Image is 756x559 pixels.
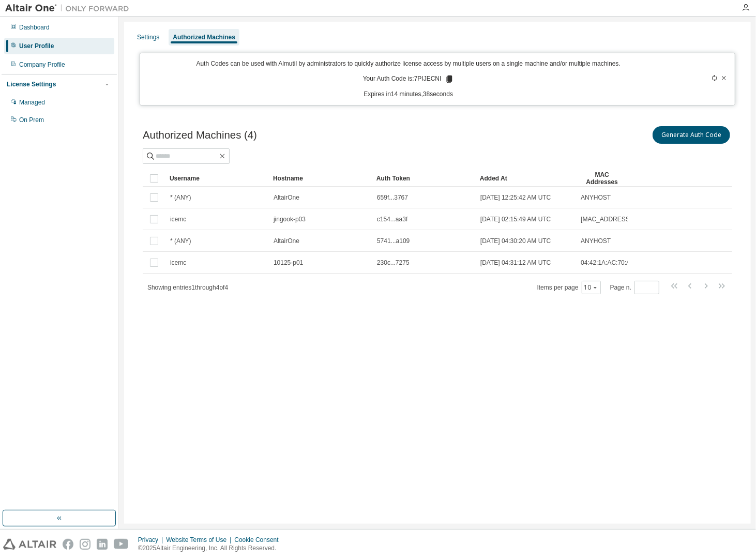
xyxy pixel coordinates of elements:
span: Authorized Machines (4) [143,129,257,141]
div: On Prem [19,116,44,124]
span: ANYHOST [581,193,611,202]
div: Managed [19,98,45,107]
span: 230c...7275 [377,259,410,267]
img: instagram.svg [80,539,90,550]
p: © 2025 Altair Engineering, Inc. All Rights Reserved. [138,544,285,553]
div: Cookie Consent [234,536,284,544]
p: Auth Codes can be used with Almutil by administrators to quickly authorize license access by mult... [146,59,671,68]
span: 04:42:1A:AC:70:AB [581,259,634,267]
p: Your Auth Code is: 7PIJECNI [363,74,454,84]
div: License Settings [7,80,56,88]
button: 10 [584,283,598,292]
span: 5741...a109 [377,237,410,245]
div: Added At [480,170,572,187]
div: Auth Token [376,170,472,187]
img: facebook.svg [63,539,73,550]
div: Settings [137,33,159,41]
span: Showing entries 1 through 4 of 4 [147,284,228,291]
span: ANYHOST [581,237,611,245]
span: AltairOne [274,193,299,202]
span: AltairOne [274,237,299,245]
span: icemc [170,215,186,223]
span: * (ANY) [170,237,191,245]
div: Privacy [138,536,166,544]
span: [MAC_ADDRESS] [581,215,631,223]
img: Altair One [5,3,134,13]
span: [DATE] 04:31:12 AM UTC [480,259,551,267]
span: c154...aa3f [377,215,407,223]
p: Expires in 14 minutes, 38 seconds [146,90,671,99]
div: Hostname [273,170,368,187]
div: Authorized Machines [173,33,235,41]
span: jingook-p03 [274,215,306,223]
span: Items per page [537,281,601,294]
div: Username [170,170,265,187]
button: Generate Auth Code [653,126,730,144]
span: [DATE] 12:25:42 AM UTC [480,193,551,202]
img: linkedin.svg [97,539,108,550]
span: Page n. [610,281,659,294]
div: Website Terms of Use [166,536,234,544]
div: User Profile [19,42,54,50]
span: 659f...3767 [377,193,408,202]
div: MAC Addresses [580,170,624,187]
span: [DATE] 02:15:49 AM UTC [480,215,551,223]
img: altair_logo.svg [3,539,56,550]
span: [DATE] 04:30:20 AM UTC [480,237,551,245]
div: Company Profile [19,61,65,69]
span: * (ANY) [170,193,191,202]
div: Dashboard [19,23,50,32]
span: 10125-p01 [274,259,303,267]
span: icemc [170,259,186,267]
img: youtube.svg [114,539,129,550]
